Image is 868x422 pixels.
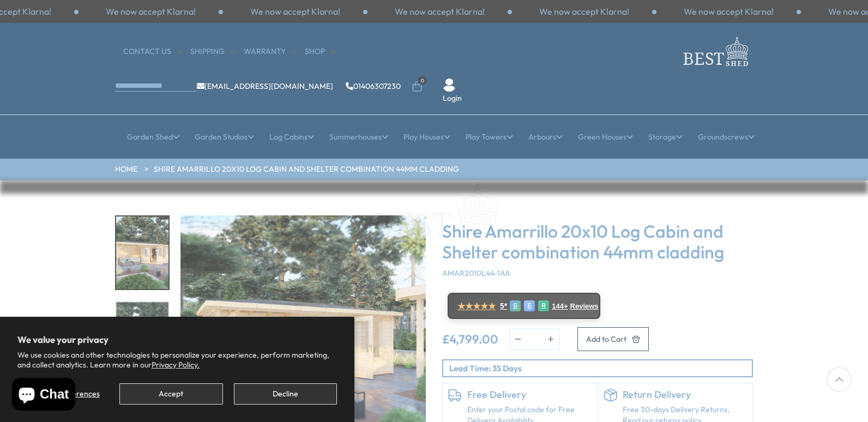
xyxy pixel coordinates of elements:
[9,378,79,413] inbox-online-store-chat: Shopify online store chat
[17,350,337,370] p: We use cookies and other technologies to personalize your experience, perform marketing, and coll...
[119,383,222,405] button: Accept
[152,360,200,370] a: Privacy Policy.
[17,334,337,345] h2: We value your privacy
[234,383,337,405] button: Decline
